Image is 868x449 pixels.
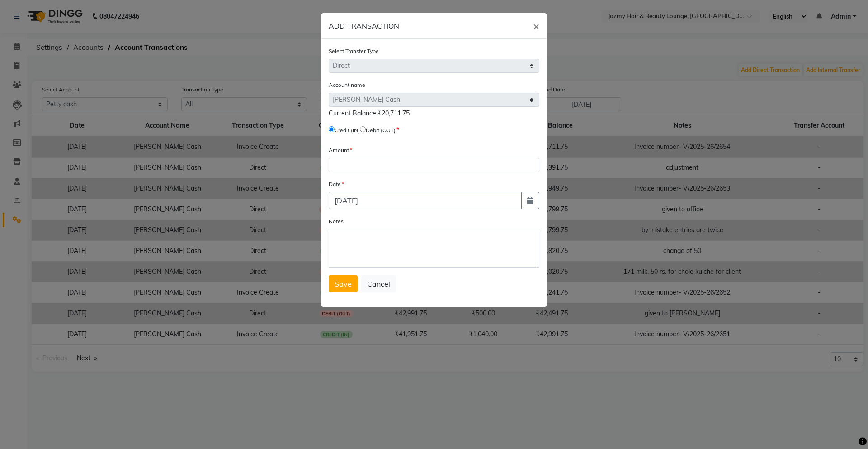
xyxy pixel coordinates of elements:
label: Debit (OUT) [366,126,396,134]
span: × [533,19,539,33]
label: Credit (IN) [335,126,360,134]
label: Account name [329,81,365,89]
span: Save [335,279,352,288]
label: Amount [329,146,352,154]
span: Current Balance:₹20,711.75 [329,109,410,117]
label: Notes [329,217,344,225]
label: Select Transfer Type [329,47,379,55]
button: Save [329,275,358,292]
label: Date [329,180,344,188]
button: Cancel [361,275,396,292]
h6: ADD TRANSACTION [329,20,399,31]
button: Close [526,13,547,38]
